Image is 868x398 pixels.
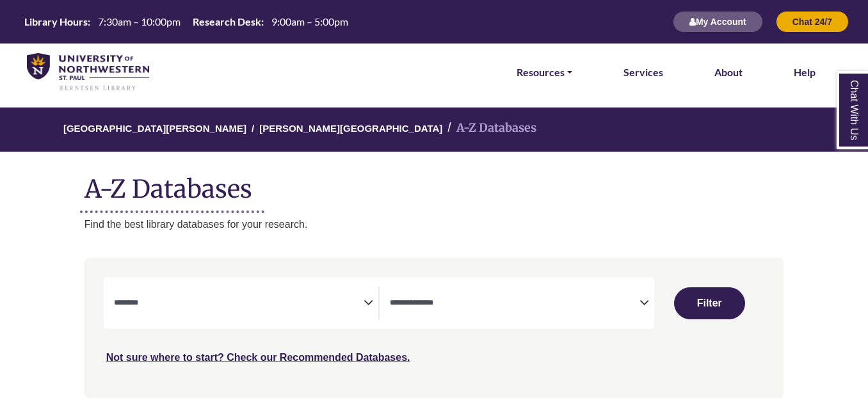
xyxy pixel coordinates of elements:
[19,15,91,28] th: Library Hours:
[106,352,410,363] a: Not sure where to start? Check our Recommended Databases.
[188,15,264,28] th: Research Desk:
[776,11,849,33] button: Chat 24/7
[114,299,364,309] textarea: Filter
[84,107,784,152] nav: breadcrumb
[673,11,763,33] button: My Account
[84,258,784,397] nav: Search filters
[271,15,348,28] span: 9:00am – 5:00pm
[84,216,784,233] p: Find the best library databases for your research.
[27,53,149,92] img: library_home
[673,16,763,27] a: My Account
[517,64,572,81] a: Resources
[623,64,663,81] a: Services
[776,16,849,27] a: Chat 24/7
[714,64,743,81] a: About
[442,119,536,138] li: A-Z Databases
[19,15,353,29] a: Hours Today
[674,287,745,319] button: Submit for Search Results
[794,64,816,81] a: Help
[259,121,442,134] a: [PERSON_NAME][GEOGRAPHIC_DATA]
[84,164,784,203] h1: A-Z Databases
[98,15,181,28] span: 7:30am – 10:00pm
[63,121,246,134] a: [GEOGRAPHIC_DATA][PERSON_NAME]
[390,299,639,309] textarea: Filter
[19,15,353,27] table: Hours Today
